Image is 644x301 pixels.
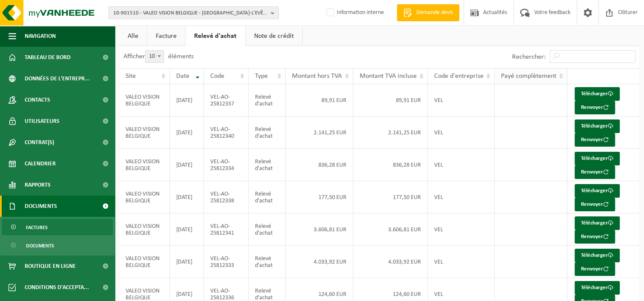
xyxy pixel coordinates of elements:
span: Rapports [25,174,51,196]
span: 10-901510 - VALEO VISION BELGIQUE - [GEOGRAPHIC_DATA]-L'EVÊQUE [113,7,267,20]
span: Conditions d'accepta... [25,277,89,298]
td: 177,50 EUR [286,181,353,213]
td: VEL [428,246,495,278]
span: Code [210,73,224,80]
label: Information interne [325,6,384,19]
td: 2.141,25 EUR [353,116,428,149]
span: Code d'entreprise [434,73,484,80]
button: Renvoyer [575,230,615,244]
td: Relevé d'achat [249,149,286,181]
button: Renvoyer [575,262,615,276]
td: VALEO VISION BELGIQUE [119,246,170,278]
td: VALEO VISION BELGIQUE [119,149,170,181]
span: Demande devis [414,9,455,17]
span: Calendrier [25,153,56,174]
td: VALEO VISION BELGIQUE [119,213,170,246]
a: Factures [2,219,113,235]
a: Alle [119,26,147,46]
td: 89,91 EUR [286,84,353,116]
span: Montant TVA incluse [360,73,417,80]
span: Tableau de bord [25,47,71,68]
td: VEL-AO-25812337 [204,84,249,116]
button: 10-901510 - VALEO VISION BELGIQUE - [GEOGRAPHIC_DATA]-L'EVÊQUE [109,6,279,19]
td: 3.606,81 EUR [286,213,353,246]
button: Renvoyer [575,165,615,179]
td: 4.033,92 EUR [286,246,353,278]
td: Relevé d'achat [249,116,286,149]
td: VALEO VISION BELGIQUE [119,116,170,149]
td: VEL [428,213,495,246]
a: Relevé d'achat [186,26,245,46]
td: VEL [428,116,495,149]
span: Payé complètement [501,73,556,80]
span: Montant hors TVA [292,73,342,80]
td: [DATE] [170,149,204,181]
a: Demande devis [397,4,459,21]
a: Facture [147,26,185,46]
span: 10 [146,51,163,62]
td: [DATE] [170,246,204,278]
button: Renvoyer [575,198,615,211]
td: Relevé d'achat [249,246,286,278]
span: Contrat(s) [25,132,54,153]
span: Factures [26,219,48,236]
span: Documents [25,196,57,217]
td: Relevé d'achat [249,84,286,116]
span: Navigation [25,26,56,47]
a: Télécharger [575,184,620,198]
a: Télécharger [575,249,620,262]
td: Relevé d'achat [249,181,286,213]
span: Site [126,73,136,80]
td: Relevé d'achat [249,213,286,246]
a: Documents [2,237,113,253]
td: VEL [428,84,495,116]
button: Renvoyer [575,101,615,114]
span: Contacts [25,89,50,111]
td: [DATE] [170,213,204,246]
td: [DATE] [170,84,204,116]
a: Télécharger [575,119,620,133]
td: VALEO VISION BELGIQUE [119,181,170,213]
span: 10 [145,50,164,63]
label: Rechercher: [512,54,546,60]
span: Données de l'entrepr... [25,68,90,89]
td: 3.606,81 EUR [353,213,428,246]
td: VALEO VISION BELGIQUE [119,84,170,116]
a: Télécharger [575,216,620,230]
td: VEL-AO-25812334 [204,149,249,181]
a: Télécharger [575,87,620,101]
td: VEL-AO-25812333 [204,246,249,278]
td: 836,28 EUR [353,149,428,181]
a: Télécharger [575,152,620,165]
td: 2.141,25 EUR [286,116,353,149]
td: VEL-AO-25812341 [204,213,249,246]
td: VEL-AO-25812340 [204,116,249,149]
span: Utilisateurs [25,111,60,132]
a: Note de crédit [246,26,302,46]
button: Renvoyer [575,133,615,147]
td: VEL-AO-25812338 [204,181,249,213]
span: Boutique en ligne [25,256,76,277]
td: 177,50 EUR [353,181,428,213]
td: VEL [428,149,495,181]
span: Date [176,73,189,80]
td: 4.033,92 EUR [353,246,428,278]
td: 836,28 EUR [286,149,353,181]
td: VEL [428,181,495,213]
a: Télécharger [575,281,620,295]
span: Documents [26,238,54,254]
label: Afficher éléments [123,53,194,60]
td: 89,91 EUR [353,84,428,116]
td: [DATE] [170,181,204,213]
td: [DATE] [170,116,204,149]
span: Type [255,73,268,80]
